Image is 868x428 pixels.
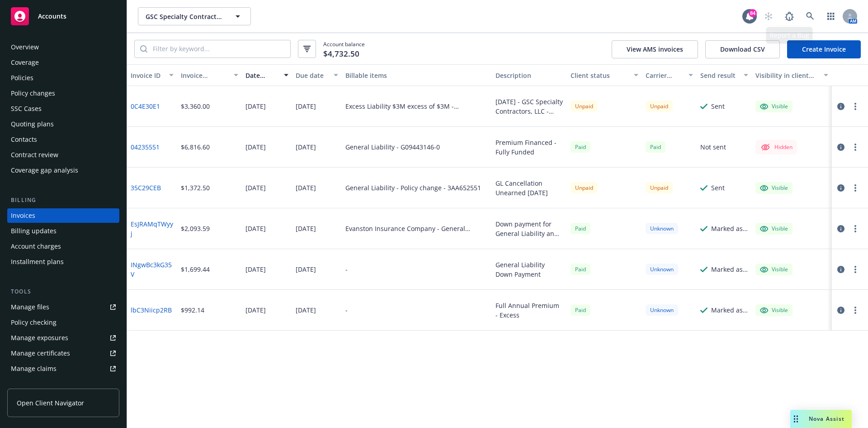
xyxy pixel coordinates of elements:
[7,315,119,330] a: Policy checking
[760,265,788,274] div: Visible
[711,224,748,233] div: Marked as sent
[7,377,119,391] a: Manage BORs
[345,305,348,315] div: -
[571,71,628,80] div: Client status
[790,410,852,428] button: Nova Assist
[7,55,119,70] a: Coverage
[131,305,172,315] a: lbC3Niicp2RB
[245,224,266,233] div: [DATE]
[138,7,251,25] button: GSC Specialty Contractors, LLC
[181,101,210,111] div: $3,360.00
[7,239,119,254] a: Account charges
[705,40,780,58] button: Download CSV
[790,410,802,428] div: Drag to move
[131,101,160,111] a: 0C4E30E1
[646,304,678,316] div: Unknown
[7,148,119,162] a: Contract review
[495,260,563,279] div: General Liability Down Payment
[11,331,68,345] div: Manage exposures
[11,101,42,116] div: SSC Cases
[245,183,266,192] div: [DATE]
[711,101,725,111] div: Sent
[296,183,316,192] div: [DATE]
[147,40,290,58] input: Filter by keyword...
[296,305,316,315] div: [DATE]
[11,117,54,131] div: Quoting plans
[127,64,177,86] button: Invoice ID
[7,300,119,314] a: Manage files
[7,287,119,296] div: Tools
[7,331,119,345] a: Manage exposures
[749,9,757,17] div: 84
[345,224,488,233] div: Evanston Insurance Company - General Liability
[11,40,39,54] div: Overview
[11,163,78,178] div: Coverage gap analysis
[760,184,788,192] div: Visible
[11,55,39,70] div: Coverage
[131,219,174,238] a: EsJRAMqTWyyj
[7,208,119,223] a: Invoices
[323,48,359,60] span: $4,732.50
[700,142,726,152] div: Not sent
[345,142,440,152] div: General Liability - G09443146-0
[131,183,161,192] a: 35C29CEB
[11,361,57,376] div: Manage claims
[612,40,698,58] button: View AMS invoices
[571,141,590,153] span: Paid
[11,71,33,85] div: Policies
[697,64,752,86] button: Send result
[711,183,725,192] div: Sent
[7,163,119,178] a: Coverage gap analysis
[752,64,832,86] button: Visibility in client dash
[646,141,665,153] div: Paid
[495,178,563,197] div: GL Cancellation Unearned [DATE]
[646,264,678,275] div: Unknown
[181,305,204,315] div: $992.14
[7,117,119,131] a: Quoting plans
[646,101,673,112] div: Unpaid
[760,102,788,111] div: Visible
[571,304,590,316] div: Paid
[646,71,684,80] div: Carrier status
[345,264,348,274] div: -
[296,142,316,152] div: [DATE]
[567,64,642,86] button: Client status
[760,306,788,314] div: Visible
[323,40,365,57] span: Account balance
[11,255,64,269] div: Installment plans
[11,86,55,101] div: Policy changes
[181,264,210,274] div: $1,699.44
[495,219,563,238] div: Down payment for General Liability and Umbrella Renewal
[181,224,210,233] div: $2,093.59
[17,398,84,408] span: Open Client Navigator
[245,264,266,274] div: [DATE]
[296,224,316,233] div: [DATE]
[245,142,266,152] div: [DATE]
[7,224,119,238] a: Billing updates
[11,132,37,147] div: Contacts
[571,264,590,275] div: Paid
[760,225,788,233] div: Visible
[11,300,49,314] div: Manage files
[646,223,678,234] div: Unknown
[700,71,738,80] div: Send result
[345,183,481,192] div: General Liability - Policy change - 3AA652551
[7,4,119,29] a: Accounts
[495,301,563,320] div: Full Annual Premium - Excess
[296,101,316,111] div: [DATE]
[780,7,798,25] a: Report a Bug
[181,142,210,152] div: $6,816.60
[11,346,70,361] div: Manage certificates
[755,71,818,80] div: Visibility in client dash
[571,223,590,234] div: Paid
[7,101,119,116] a: SSC Cases
[296,264,316,274] div: [DATE]
[245,71,278,80] div: Date issued
[7,132,119,147] a: Contacts
[140,45,147,53] svg: Search
[177,64,242,86] button: Invoice amount
[146,12,224,21] span: GSC Specialty Contractors, LLC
